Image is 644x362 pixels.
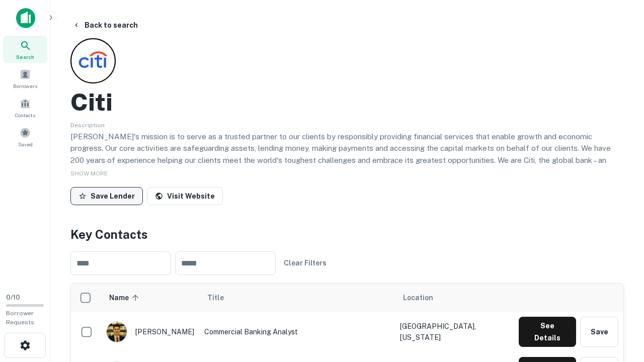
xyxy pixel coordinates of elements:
a: Visit Website [147,187,223,205]
div: [PERSON_NAME] [106,321,194,342]
th: Name [101,284,199,312]
th: Title [199,284,395,312]
span: Location [403,292,433,304]
button: See Details [519,317,576,347]
a: Contacts [3,94,47,121]
button: Back to search [68,16,142,34]
td: [GEOGRAPHIC_DATA], [US_STATE] [395,312,514,352]
span: Search [16,53,34,61]
img: 1753279374948 [107,322,127,342]
span: Saved [18,140,33,148]
h4: Key Contacts [70,225,624,243]
button: Save [580,317,618,347]
span: Borrower Requests [6,310,34,326]
th: Location [395,284,514,312]
a: Saved [3,123,47,150]
span: SHOW MORE [70,170,108,177]
img: capitalize-icon.png [16,8,35,28]
h2: Citi [70,87,113,117]
iframe: Chat Widget [594,282,644,330]
span: Title [207,292,237,304]
p: [PERSON_NAME]'s mission is to serve as a trusted partner to our clients by responsibly providing ... [70,131,624,190]
span: Name [109,292,142,304]
span: Contacts [15,111,35,119]
span: Description [70,122,105,129]
a: Search [3,36,47,63]
span: 0 / 10 [6,294,20,301]
button: Save Lender [70,187,143,205]
a: Borrowers [3,65,47,92]
td: Commercial Banking Analyst [199,312,395,352]
span: Borrowers [13,82,37,90]
button: Clear Filters [280,254,331,272]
